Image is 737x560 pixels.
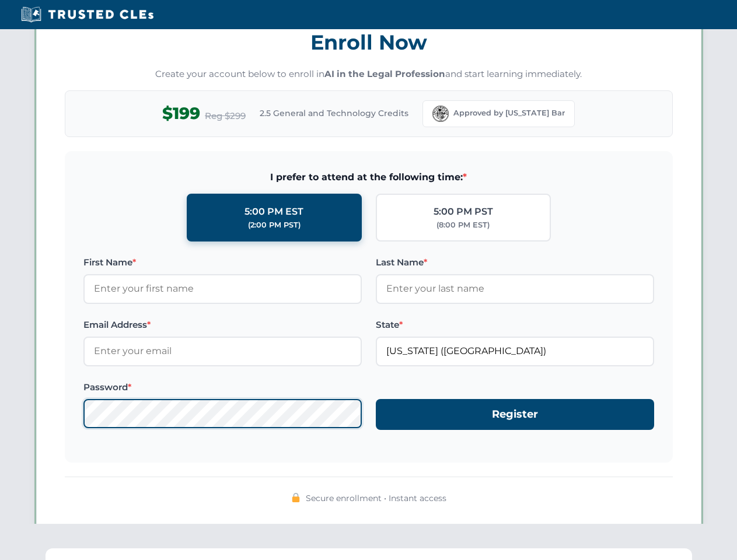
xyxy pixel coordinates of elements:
[65,68,673,81] p: Create your account below to enroll in and start learning immediately.
[376,274,654,303] input: Enter your last name
[65,24,673,61] h3: Enroll Now
[18,6,157,23] img: Trusted CLEs
[83,318,362,332] label: Email Address
[376,337,654,366] input: Florida (FL)
[83,256,362,269] label: First Name
[453,107,565,119] span: Approved by [US_STATE] Bar
[324,68,445,79] strong: AI in the Legal Profession
[306,492,446,505] span: Secure enrollment • Instant access
[205,109,246,123] span: Reg $299
[376,399,654,430] button: Register
[244,204,303,219] div: 5:00 PM EST
[248,219,301,231] div: (2:00 PM PST)
[83,337,362,366] input: Enter your email
[83,274,362,303] input: Enter your first name
[436,219,490,231] div: (8:00 PM EST)
[434,204,493,219] div: 5:00 PM PST
[83,170,654,185] span: I prefer to attend at the following time:
[376,318,654,332] label: State
[432,106,449,122] img: Florida Bar
[376,256,654,269] label: Last Name
[291,493,301,502] img: 🔒
[162,100,200,127] span: $199
[260,107,408,120] span: 2.5 General and Technology Credits
[83,380,362,394] label: Password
